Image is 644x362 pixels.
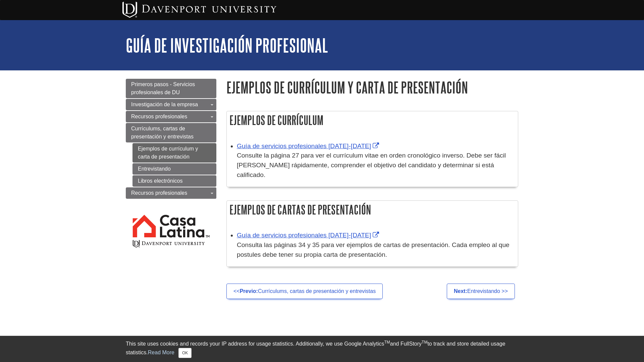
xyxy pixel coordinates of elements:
[126,340,518,358] div: This site uses cookies and records your IP address for usage statistics. Additionally, we use Goo...
[237,240,515,260] div: Consulta las páginas 34 y 35 para ver ejemplos de cartas de presentación. Cada empleo al que post...
[237,151,515,180] div: Consulte la página 27 para ver el currículum vitae en orden cronológico inverso. Debe ser fácil [...
[132,163,216,175] a: Entrevistando
[126,111,216,122] a: Recursos profesionales
[131,114,187,119] span: Recursos profesionales
[132,175,216,187] a: Libros electrónicos
[131,190,187,196] span: Recursos profesionales
[226,284,383,299] a: <<Previo:Currículums, cartas de presentación y entrevistas
[131,126,194,139] span: Currículums, cartas de presentación y entrevistas
[227,111,518,129] h2: Ejemplos de currículum
[384,340,390,345] sup: TM
[226,79,518,96] h1: Ejemplos de currículum y carta de presentación
[131,102,198,107] span: Investigación de la empresa
[178,348,192,358] button: Close
[126,79,216,98] a: Primeros pasos - Servicios profesionales de DU
[126,99,216,110] a: Investigación de la empresa
[131,81,195,95] span: Primeros pasos - Servicios profesionales de DU
[148,350,174,355] a: Read More
[132,143,216,163] a: Ejemplos de currículum y carta de presentación
[240,288,258,294] strong: Previo:
[422,340,427,345] sup: TM
[126,35,328,56] a: Guía de investigación profesional
[126,187,216,199] a: Recursos profesionales
[454,288,467,294] strong: Next:
[122,2,276,18] img: Davenport University
[126,123,216,142] a: Currículums, cartas de presentación y entrevistas
[447,284,515,299] a: Next:Entrevistando >>
[227,201,518,219] h2: Ejemplos de cartas de presentación
[237,142,381,149] a: Link opens in new window
[126,79,216,260] div: Guide Page Menu
[237,232,381,239] a: Link opens in new window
